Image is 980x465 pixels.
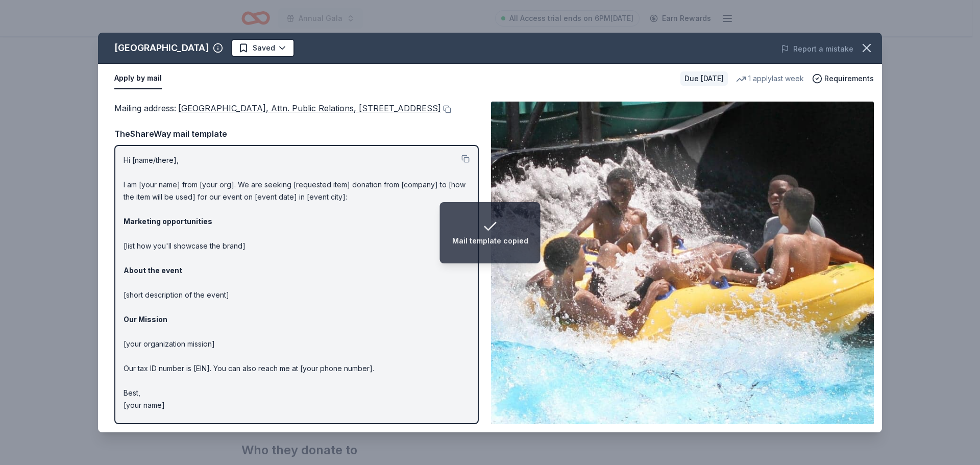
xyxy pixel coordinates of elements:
[736,72,804,85] div: 1 apply last week
[452,235,528,247] div: Mail template copied
[680,71,728,86] div: Due [DATE]
[124,154,470,411] p: Hi [name/there], I am [your name] from [your org]. We are seeking [requested item] donation from ...
[114,40,209,56] div: [GEOGRAPHIC_DATA]
[253,42,275,54] span: Saved
[124,315,167,324] strong: Our Mission
[124,217,212,226] strong: Marketing opportunities
[124,266,182,275] strong: About the event
[824,72,874,85] span: Requirements
[491,102,874,424] img: Image for Rapids Water Park
[178,103,441,113] span: [GEOGRAPHIC_DATA], Attn. Public Relations, [STREET_ADDRESS]
[114,127,479,140] div: TheShareWay mail template
[114,68,162,89] button: Apply by mail
[812,72,874,85] button: Requirements
[781,43,853,55] button: Report a mistake
[114,102,479,115] div: Mailing address :
[231,39,295,57] button: Saved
